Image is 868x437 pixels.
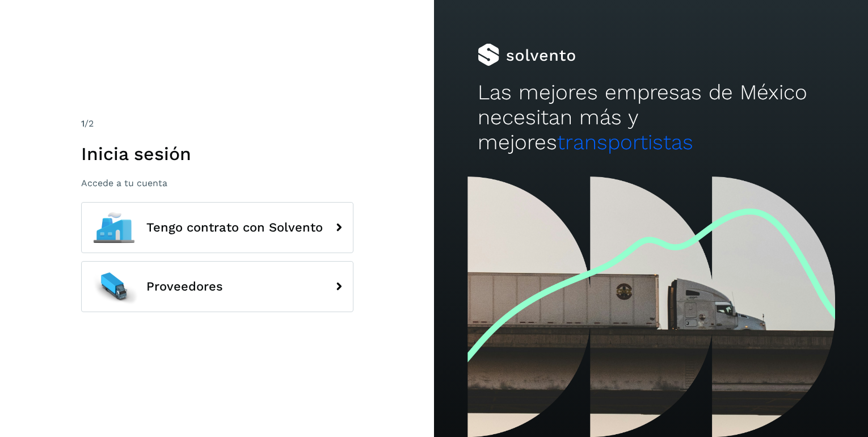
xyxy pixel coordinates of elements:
[557,130,693,154] span: transportistas
[81,261,353,312] button: Proveedores
[81,178,353,188] p: Accede a tu cuenta
[146,280,223,293] span: Proveedores
[81,117,353,131] div: /2
[478,80,825,156] h2: Las mejores empresas de México necesitan más y mejores
[81,143,353,165] h1: Inicia sesión
[81,202,353,253] button: Tengo contrato con Solvento
[81,118,85,129] span: 1
[146,221,323,234] span: Tengo contrato con Solvento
